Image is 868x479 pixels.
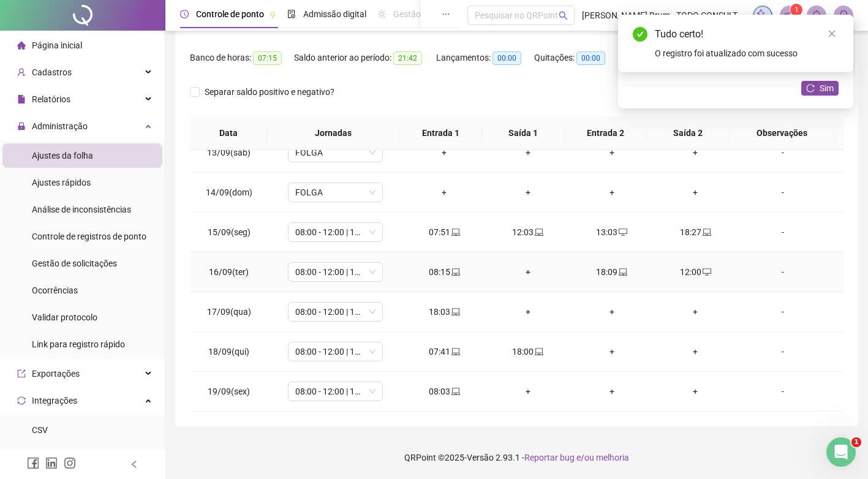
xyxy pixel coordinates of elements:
[747,385,819,398] div: -
[565,116,647,150] th: Entrada 2
[579,385,644,398] div: +
[32,339,125,349] span: Link para registro rápido
[196,9,264,19] span: Controle de ponto
[579,305,644,319] div: +
[747,146,819,159] div: -
[579,146,644,159] div: +
[412,225,477,239] div: 07:51
[303,9,366,19] span: Admissão digital
[450,307,460,316] span: laptop
[32,312,97,322] span: Validar protocolo
[739,126,825,140] span: Observações
[393,9,455,19] span: Gestão de férias
[32,425,48,435] span: CSV
[579,225,644,239] div: 13:03
[295,303,376,321] span: 08:00 - 12:00 | 13:00 - 18:00
[579,186,644,199] div: +
[32,369,80,379] span: Exportações
[32,40,82,50] span: Página inicial
[701,268,711,276] span: desktop
[208,387,250,396] span: 19/09(sex)
[496,345,560,358] div: 18:00
[412,305,477,319] div: 18:03
[165,436,868,479] footer: QRPoint © 2025 - 2.93.1 -
[295,143,376,162] span: FOLGA
[747,305,819,319] div: -
[820,81,834,95] span: Sim
[663,305,728,319] div: +
[377,10,386,18] span: sun
[64,457,76,469] span: instagram
[32,205,131,214] span: Análise de inconsistências
[269,11,276,18] span: pushpin
[32,232,146,241] span: Controle de registros de ponto
[450,268,460,276] span: laptop
[207,148,251,157] span: 13/09(sáb)
[209,267,249,277] span: 16/09(ter)
[190,51,294,65] div: Banco de horas:
[207,307,251,317] span: 17/09(qua)
[825,27,839,40] a: Close
[496,225,560,239] div: 12:03
[450,228,460,236] span: laptop
[747,345,819,358] div: -
[45,457,58,469] span: linkedin
[130,460,138,469] span: left
[32,258,117,268] span: Gestão de solicitações
[747,225,819,239] div: -
[828,29,836,38] span: close
[663,225,728,239] div: 18:27
[617,268,627,276] span: laptop
[32,121,88,131] span: Administração
[412,345,477,358] div: 07:41
[482,116,565,150] th: Saída 1
[524,453,629,462] span: Reportar bug e/ou melhoria
[826,437,856,467] iframe: Intercom live chat
[633,27,647,42] span: check-circle
[412,265,477,279] div: 08:15
[784,10,795,21] span: notification
[295,223,376,241] span: 08:00 - 12:00 | 13:00 - 18:00
[617,228,627,236] span: desktop
[295,342,376,361] span: 08:00 - 12:00 | 13:00 - 18:00
[559,11,568,20] span: search
[208,347,249,356] span: 18/09(qui)
[663,146,728,159] div: +
[851,437,861,447] span: 1
[582,9,745,22] span: [PERSON_NAME] Brum - TOPO CONSULTORIA CONTABIL E APOIO EM NEGOCIOS SOCIEDADE SIMPLES
[267,116,400,150] th: Jornadas
[579,345,644,358] div: +
[811,10,822,21] span: bell
[180,10,189,18] span: clock-circle
[747,265,819,279] div: -
[663,186,728,199] div: +
[200,85,339,99] span: Separar saldo positivo e negativo?
[655,27,839,42] div: Tudo certo!
[790,4,802,16] sup: 1
[17,95,26,104] span: file
[17,396,26,405] span: sync
[295,382,376,401] span: 08:00 - 12:00 | 13:00 - 17:00
[663,385,728,398] div: +
[534,51,620,65] div: Quitações:
[206,187,252,197] span: 14/09(dom)
[253,51,282,65] span: 07:15
[450,347,460,356] span: laptop
[663,265,728,279] div: 12:00
[663,345,728,358] div: +
[747,186,819,199] div: -
[467,453,494,462] span: Versão
[579,265,644,279] div: 18:09
[32,94,70,104] span: Relatórios
[436,51,534,65] div: Lançamentos:
[756,9,769,22] img: sparkle-icon.fc2bf0ac1784a2077858766a79e2daf3.svg
[412,186,477,199] div: +
[647,116,730,150] th: Saída 2
[27,457,39,469] span: facebook
[730,116,834,150] th: Observações
[295,263,376,281] span: 08:00 - 12:00 | 13:00 - 18:00
[496,186,560,199] div: +
[442,10,450,18] span: ellipsis
[32,396,77,405] span: Integrações
[534,228,543,236] span: laptop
